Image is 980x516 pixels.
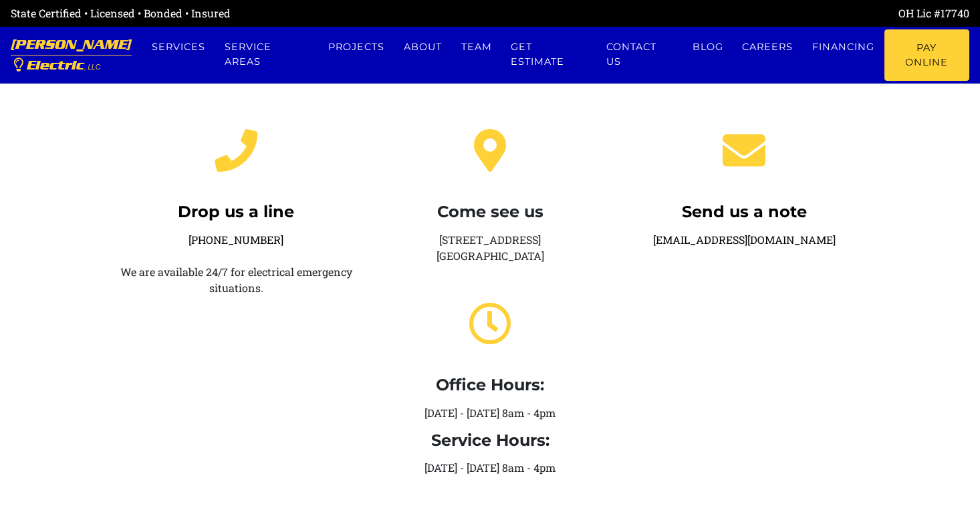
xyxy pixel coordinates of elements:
a: Drop us a line[PHONE_NUMBER] [119,141,353,247]
a: [PERSON_NAME] Electric, LLC [11,27,132,84]
h4: Send us a note [627,203,861,222]
h4: Office Hours: [373,376,607,395]
a: Team [451,29,501,65]
a: Projects [319,29,394,65]
a: Services [142,29,215,65]
h4: Service Hours: [373,431,607,450]
div: State Certified • Licensed • Bonded • Insured [11,5,490,21]
h4: Drop us a line [119,203,353,222]
span: , LLC [84,63,100,71]
a: Service Areas [215,29,319,80]
a: Get estimate [501,29,597,80]
a: Careers [733,29,803,65]
div: [STREET_ADDRESS] [GEOGRAPHIC_DATA] [DATE] - [DATE] 8am - 4pm [DATE] - [DATE] 8am - 4pm [363,107,617,487]
h4: Come see us [373,203,607,222]
a: Send us a note[EMAIL_ADDRESS][DOMAIN_NAME] [627,141,861,247]
a: About [394,29,451,65]
div: OH Lic #17740 [490,5,969,21]
a: Pay Online [884,29,969,81]
div: We are available 24/7 for electrical emergency situations. [109,107,363,487]
a: Contact us [597,29,683,80]
a: Financing [803,29,884,65]
a: Blog [683,29,733,65]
